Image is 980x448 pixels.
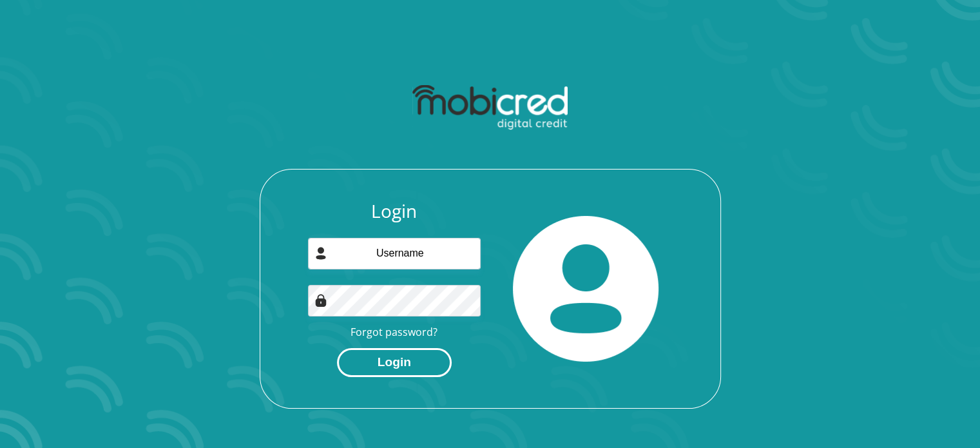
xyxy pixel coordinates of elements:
[314,294,327,307] img: Image
[412,85,568,130] img: mobicred logo
[337,348,452,377] button: Login
[308,200,481,222] h3: Login
[351,325,437,339] a: Forgot password?
[308,238,481,269] input: Username
[314,247,327,260] img: user-icon image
